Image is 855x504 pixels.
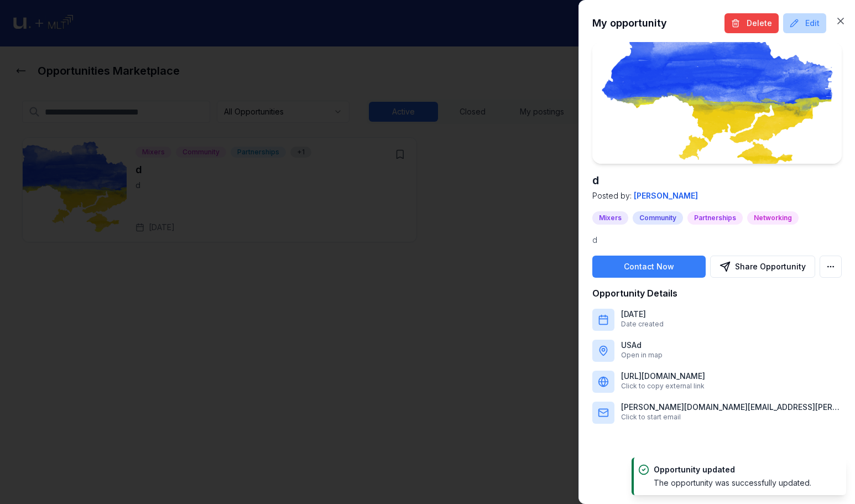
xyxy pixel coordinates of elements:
[621,340,663,351] p: USAd
[621,320,664,329] p: Date created
[633,211,683,225] div: Community
[592,42,842,164] img: d
[820,256,842,278] button: More actions
[592,402,842,424] a: [PERSON_NAME][DOMAIN_NAME][EMAIL_ADDRESS][PERSON_NAME][DOMAIN_NAME] (qa)Click to start email
[592,233,842,247] p: d
[592,211,628,225] div: Mixers
[592,15,667,31] h2: My opportunity
[654,464,811,475] div: Opportunity updated
[621,382,705,391] p: Click to copy external link
[592,173,842,188] h2: d
[592,256,706,278] button: Contact Now
[621,351,663,360] p: Open in map
[592,190,842,201] p: Posted by:
[621,413,842,422] p: Click to start email
[724,13,779,33] button: Delete
[687,211,743,225] div: Partnerships
[634,191,698,200] span: [PERSON_NAME]
[621,309,664,320] p: Aug 19, 2025
[621,402,842,413] p: ivan.petrenko.qa@gmail.com (qa)
[654,477,811,489] div: The opportunity was successfully updated.
[783,13,826,33] button: Edit
[592,287,842,300] h4: Opportunity Details
[592,340,842,362] a: USAdOpen in map
[621,371,705,382] p: https://dictionary.cambridge.org/
[710,256,815,278] button: Share Opportunity
[747,211,799,225] div: Networking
